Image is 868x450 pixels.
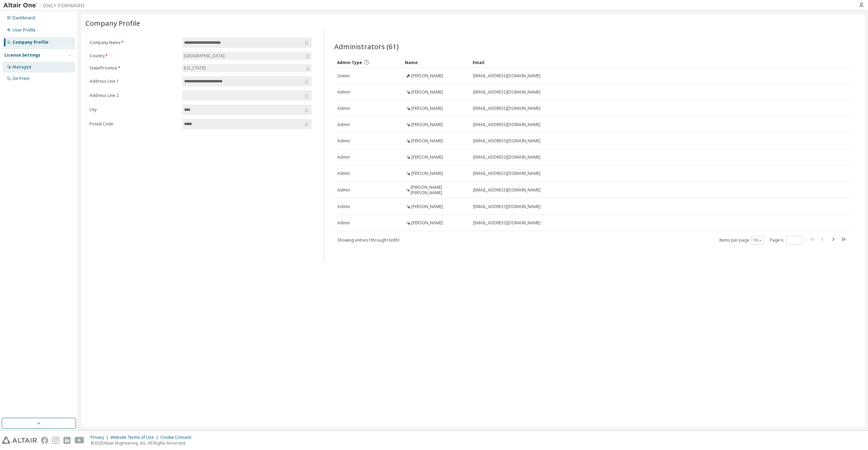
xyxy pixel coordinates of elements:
[473,187,540,193] span: [EMAIL_ADDRESS][DOMAIN_NAME]
[337,187,350,193] span: Admin
[473,204,540,209] span: [EMAIL_ADDRESS][DOMAIN_NAME]
[337,122,350,127] span: Admin
[90,107,178,112] label: City
[4,53,40,58] div: License Settings
[770,236,803,245] span: Page n.
[473,122,540,127] span: [EMAIL_ADDRESS][DOMAIN_NAME]
[753,238,762,243] button: 10
[473,106,540,111] span: [EMAIL_ADDRESS][DOMAIN_NAME]
[411,171,443,176] span: [PERSON_NAME]
[13,15,35,21] div: Dashboard
[411,220,443,226] span: [PERSON_NAME]
[52,437,59,444] img: instagram.svg
[411,185,467,196] span: [PERSON_NAME] [PERSON_NAME]
[719,236,764,245] span: Items per page
[85,18,140,28] span: Company Profile
[405,57,467,68] div: Name
[473,73,540,79] span: [EMAIL_ADDRESS][DOMAIN_NAME]
[337,237,400,243] span: Showing entries 1 through 10 of 61
[41,437,48,444] img: facebook.svg
[411,155,443,160] span: [PERSON_NAME]
[182,64,312,72] div: [US_STATE]
[337,138,350,144] span: Admin
[334,42,399,51] span: Administrators (61)
[411,106,443,111] span: [PERSON_NAME]
[473,89,540,95] span: [EMAIL_ADDRESS][DOMAIN_NAME]
[337,60,362,65] span: Admin Type
[3,2,88,9] img: Altair One
[90,121,178,127] label: Postal Code
[13,40,48,45] div: Company Profile
[183,64,206,72] div: [US_STATE]
[91,435,111,440] div: Privacy
[90,93,178,98] label: Address Line 2
[63,437,71,444] img: linkedin.svg
[182,52,312,60] div: [GEOGRAPHIC_DATA]
[75,437,84,444] img: youtube.svg
[473,220,540,226] span: [EMAIL_ADDRESS][DOMAIN_NAME]
[90,79,178,84] label: Address Line 1
[337,171,350,176] span: Admin
[337,155,350,160] span: Admin
[90,65,178,71] label: State/Province
[337,106,350,111] span: Admin
[337,204,350,209] span: Admin
[473,138,540,144] span: [EMAIL_ADDRESS][DOMAIN_NAME]
[2,437,37,444] img: altair_logo.svg
[337,220,350,226] span: Admin
[473,171,540,176] span: [EMAIL_ADDRESS][DOMAIN_NAME]
[13,27,36,33] div: User Profile
[13,64,31,70] div: Managed
[183,52,225,60] div: [GEOGRAPHIC_DATA]
[91,440,195,446] p: © 2025 Altair Engineering, Inc. All Rights Reserved.
[90,53,178,59] label: Country
[473,57,831,68] div: Email
[411,73,443,79] span: [PERSON_NAME]
[411,138,443,144] span: [PERSON_NAME]
[13,76,29,81] div: On Prem
[111,435,160,440] div: Website Terms of Use
[411,204,443,209] span: [PERSON_NAME]
[411,89,443,95] span: [PERSON_NAME]
[337,89,350,95] span: Admin
[473,155,540,160] span: [EMAIL_ADDRESS][DOMAIN_NAME]
[160,435,195,440] div: Cookie Consent
[411,122,443,127] span: [PERSON_NAME]
[337,73,350,79] span: Owner
[90,40,178,45] label: Company Name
